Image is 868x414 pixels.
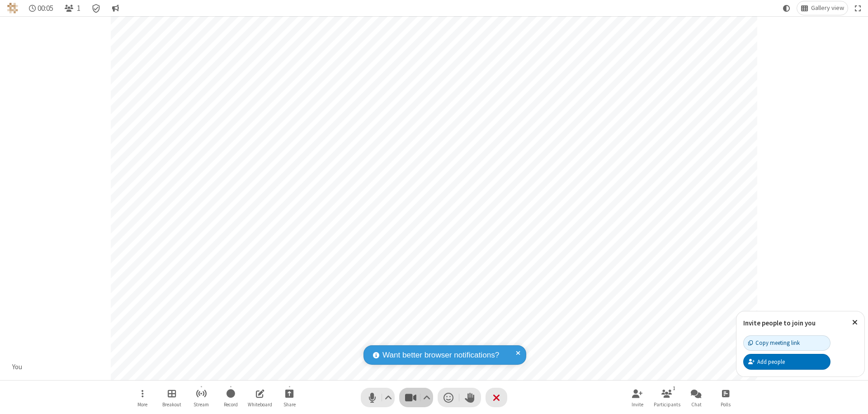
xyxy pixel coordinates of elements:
[851,1,865,15] button: Fullscreen
[438,388,459,407] button: Send a reaction
[88,1,105,15] div: Meeting details Encryption enabled
[276,385,303,410] button: Start sharing
[811,5,844,12] span: Gallery view
[712,385,739,410] button: Open poll
[748,339,800,347] div: Copy meeting link
[7,3,18,14] img: QA Selenium DO NOT DELETE OR CHANGE
[486,388,507,407] button: End or leave meeting
[9,362,26,372] div: You
[382,349,499,361] span: Want better browser notifications?
[797,1,848,15] button: Change layout
[624,385,651,410] button: Invite participants (⌘+Shift+I)
[162,402,181,407] span: Breakout
[743,319,816,327] label: Invite people to join you
[217,385,244,410] button: Start recording
[632,402,643,407] span: Invite
[361,388,395,407] button: Mute (⌘+Shift+A)
[283,402,296,407] span: Share
[108,1,123,15] button: Conversation
[399,388,433,407] button: Stop video (⌘+Shift+V)
[38,4,53,13] span: 00:05
[721,402,731,407] span: Polls
[845,311,864,334] button: Close popover
[25,1,57,15] div: Timer
[653,385,680,410] button: Open participant list
[459,388,481,407] button: Raise hand
[248,402,272,407] span: Whiteboard
[61,1,84,15] button: Open participant list
[188,385,215,410] button: Start streaming
[654,402,680,407] span: Participants
[158,385,185,410] button: Manage Breakout Rooms
[129,385,156,410] button: Open menu
[246,385,274,410] button: Open shared whiteboard
[683,385,710,410] button: Open chat
[743,354,830,369] button: Add people
[382,388,395,407] button: Audio settings
[193,402,209,407] span: Stream
[421,388,433,407] button: Video setting
[137,402,147,407] span: More
[691,402,702,407] span: Chat
[77,4,80,13] span: 1
[743,335,830,351] button: Copy meeting link
[670,384,678,392] div: 1
[779,1,794,15] button: Using system theme
[224,402,238,407] span: Record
